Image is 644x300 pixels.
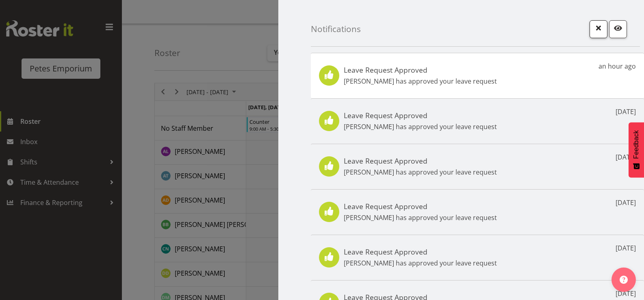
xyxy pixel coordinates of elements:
p: [DATE] [616,198,636,207]
h5: Leave Request Approved [344,202,497,211]
p: [DATE] [616,243,636,253]
p: [PERSON_NAME] has approved your leave request [344,76,497,86]
img: help-xxl-2.png [620,276,628,284]
p: [PERSON_NAME] has approved your leave request [344,167,497,177]
h5: Leave Request Approved [344,65,497,74]
h4: Notifications [311,24,361,34]
h5: Leave Request Approved [344,111,497,120]
span: Feedback [633,130,640,159]
p: [PERSON_NAME] has approved your leave request [344,258,497,268]
p: [PERSON_NAME] has approved your leave request [344,122,497,132]
p: [PERSON_NAME] has approved your leave request [344,213,497,222]
p: [DATE] [616,289,636,298]
p: an hour ago [598,61,636,71]
button: Close [590,20,607,38]
button: Mark as read [609,20,627,38]
p: [DATE] [616,107,636,117]
p: [DATE] [616,152,636,162]
h5: Leave Request Approved [344,156,497,165]
h5: Leave Request Approved [344,247,497,256]
button: Feedback - Show survey [629,122,644,177]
